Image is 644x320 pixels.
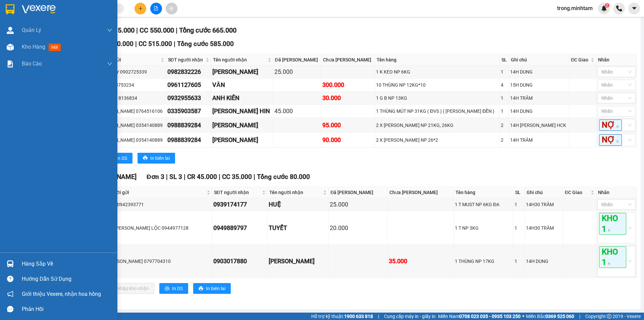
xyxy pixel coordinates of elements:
th: Chưa [PERSON_NAME] [321,54,375,65]
div: 20.000 [330,223,386,233]
span: In DS [172,285,183,292]
div: 25.000 [274,67,320,77]
span: | [378,313,379,320]
th: Ghi chú [509,54,570,65]
span: notification [7,291,13,297]
span: printer [143,155,148,161]
div: 0939174177 [213,200,266,209]
td: THOẠI TRUNG [211,65,273,79]
span: Cung cấp máy in - giấy in: [384,313,436,320]
span: In DS [116,154,127,162]
button: printerIn biên lai [193,283,231,294]
th: Ghi chú [525,187,563,198]
div: 0961127605 [167,80,210,90]
div: 0949889797 [213,223,266,233]
span: 1 BAO LƯỚI [PERSON_NAME] NP 11KG [2,47,77,62]
span: HÒA- [14,30,51,35]
span: 07:47:32 [DATE] [30,36,64,41]
span: SG08253348 [40,15,77,22]
div: 45.000 [274,106,320,116]
span: Quản Lý [22,26,41,34]
td: 0988839284 [166,118,211,133]
span: NỢ [599,134,622,145]
img: icon-new-feature [601,5,607,11]
div: 14H30 TRÂM [526,224,562,232]
div: THI 0938753234 [99,81,165,89]
span: Tổng cước 80.000 [257,173,310,181]
span: | [176,26,177,34]
div: 1 THÙNG MÚT NP 31KG ( ĐVS ) ( [PERSON_NAME] ĐỀN ) [376,107,498,115]
td: 0961127605 [166,79,211,92]
div: VÂN 0942393771 [107,201,211,208]
span: KHO 1 [599,213,626,234]
td: 0988839284 [166,133,211,147]
span: 2 [606,3,608,8]
td: 0335903587 [166,105,211,118]
img: phone-icon [616,5,622,11]
span: 11:03- [2,3,56,8]
span: trong.minhtam [552,4,598,12]
span: SĐT người nhận [168,56,204,63]
th: Chưa [PERSON_NAME] [388,187,453,198]
span: | [254,173,255,181]
th: Tên hàng [454,187,514,198]
button: file-add [150,3,162,14]
span: printer [199,286,203,291]
span: [PERSON_NAME] [29,4,56,8]
span: | [174,40,175,48]
button: aim [166,3,177,14]
span: Tên hàng: [2,49,77,61]
span: 0779841593 [32,42,58,47]
div: 2 X [PERSON_NAME] NP 21KG, 26KG [376,122,498,129]
span: file-add [154,6,158,11]
span: message [7,306,13,312]
span: close [607,262,611,265]
div: Nhãn [598,189,635,196]
img: logo-vxr [6,4,14,14]
div: 14H TRÂM [510,136,568,144]
th: Đã [PERSON_NAME] [273,54,322,65]
button: printerIn biên lai [138,153,175,164]
div: [PERSON_NAME] 0354140889 [99,122,165,129]
div: [PERSON_NAME] 0354140889 [99,136,165,144]
div: [PERSON_NAME] 0764516106 [99,107,165,115]
td: TUYẾT [268,211,329,244]
span: close [616,125,619,128]
div: 0903017880 [213,257,266,266]
span: | [166,173,168,181]
span: CR 70.000 [104,40,133,48]
span: close [607,229,611,232]
span: BÁC 5- [17,42,32,47]
td: 0939174177 [212,198,268,211]
div: 1 [515,258,524,265]
div: 30.000 [322,93,374,103]
span: SĐT người nhận [214,189,261,196]
span: question-circle [7,276,13,282]
img: warehouse-icon [7,44,14,51]
td: 0903017880 [212,245,268,278]
button: downloadNhập kho nhận [104,283,154,294]
span: 0932133874 [24,30,51,35]
img: solution-icon [7,60,14,67]
div: 1 [501,94,508,102]
td: 0949889797 [212,211,268,244]
span: Người gửi [108,189,205,196]
div: 35.000 [389,257,452,266]
div: 1 T NP 3KG [455,224,512,232]
td: KIM EM [268,245,329,278]
span: N.gửi: [2,30,51,35]
div: VĂN [212,80,272,90]
span: Tổng cước 665.000 [179,26,236,34]
div: 2 [501,122,508,129]
span: In biên lai [150,154,170,162]
div: 95.000 [322,121,374,130]
span: | [184,173,185,181]
span: Báo cáo [22,59,42,68]
span: | [136,26,138,34]
div: 1 [501,68,508,76]
div: [PERSON_NAME] [212,135,272,145]
div: HUỆ [269,200,328,209]
div: THÁI 0918136834 [99,94,165,102]
div: Phản hồi [22,304,112,314]
span: close [616,140,619,143]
